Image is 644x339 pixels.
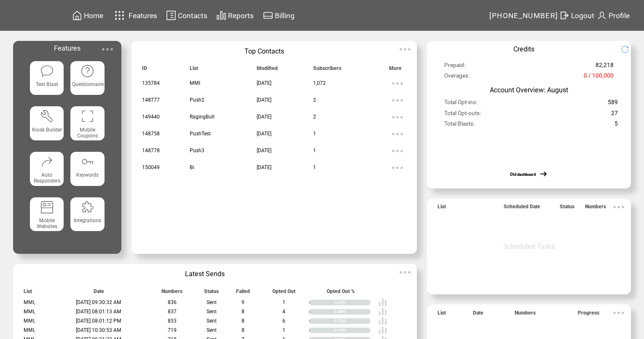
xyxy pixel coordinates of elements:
div: 0.14% [334,328,370,333]
a: Old dashboard [510,172,536,177]
img: chart.svg [216,10,226,21]
span: 589 [608,99,618,109]
a: Integrations [70,197,104,236]
span: Push3 [190,148,204,153]
span: Scheduled Tasks [503,242,555,250]
span: List [437,310,446,320]
span: Features [129,11,157,20]
span: MMI [190,80,200,86]
img: features.svg [112,8,127,22]
img: questionnaire.svg [80,64,94,78]
span: Billing [275,11,295,20]
div: 0.12% [334,300,370,305]
span: 150049 [142,164,160,170]
a: Keywords [70,152,104,191]
span: Scheduled Date [504,204,540,213]
img: ellypsis.svg [610,199,627,215]
span: Sent [207,318,217,324]
span: List [24,288,32,298]
span: 27 [611,110,618,120]
span: [DATE] 09:30:32 AM [76,299,121,305]
img: contacts.svg [166,10,176,21]
span: Total Blasts: [444,120,475,131]
span: Auto Responders [34,172,60,184]
a: Auto Responders [30,152,64,191]
span: Reports [228,11,254,20]
span: Progress [578,310,599,320]
a: Features [111,7,158,24]
span: 1 [282,299,285,305]
span: 2 [313,114,316,120]
span: 1 [313,164,316,170]
span: [DATE] 08:01:13 AM [76,309,121,315]
img: ellypsis.svg [610,304,627,321]
a: Home [71,9,105,22]
span: Account Overview: August [490,86,568,94]
span: Total Opt-ins: [444,99,477,109]
span: Mobile Websites [37,218,57,229]
a: Kiosk Builder [30,106,64,145]
img: tool%201.svg [40,109,54,123]
span: 837 [168,309,177,315]
img: ellypsis.svg [389,159,406,176]
img: ellypsis.svg [389,143,406,159]
span: List [437,204,446,213]
span: [DATE] 10:30:53 AM [76,327,121,333]
span: [DATE] 08:01:12 PM [76,318,121,324]
span: [DATE] [257,114,271,120]
span: [DATE] [257,80,271,86]
span: 148778 [142,148,160,153]
span: 719 [168,327,177,333]
img: exit.svg [559,10,569,21]
span: 836 [168,299,177,305]
img: home.svg [72,10,82,21]
img: mobile-websites.svg [40,200,54,214]
span: Opted Out [272,288,295,298]
img: ellypsis.svg [389,109,406,126]
span: Contacts [178,11,207,20]
img: ellypsis.svg [397,264,413,281]
img: coupons.svg [80,109,94,123]
img: profile.svg [597,10,607,21]
span: 0 / 100,000 [584,72,614,83]
img: ellypsis.svg [389,92,406,109]
img: keywords.svg [80,155,94,169]
a: Logout [558,9,596,22]
span: 1 [313,131,316,137]
span: Date [473,310,483,320]
span: Overages: [444,72,470,83]
img: text-blast.svg [40,64,54,78]
span: Questionnaire [72,81,104,87]
span: Failed [236,288,250,298]
span: MMI, [24,309,35,315]
span: Sent [207,309,217,315]
img: poll%20-%20white.svg [378,326,387,335]
span: Status [560,204,574,213]
span: [DATE] [257,131,271,137]
span: List [190,65,198,75]
img: integrations.svg [80,200,94,214]
span: MMI, [24,318,35,324]
span: Bi [190,164,194,170]
span: Home [84,11,103,20]
span: 149440 [142,114,160,120]
span: 8 [241,318,244,324]
span: [DATE] [257,97,271,103]
span: [PHONE_NUMBER] [489,11,558,20]
span: 5 [614,120,618,131]
span: More [389,65,402,75]
span: ID [142,65,147,75]
img: ellypsis.svg [99,41,116,58]
span: Modified [257,65,278,75]
span: Sent [207,299,217,305]
span: Status [204,288,219,298]
span: PushTest [190,131,211,137]
span: 148777 [142,97,160,103]
img: creidtcard.svg [263,10,273,21]
span: 148758 [142,131,160,137]
span: 4 [282,309,285,315]
span: 1 [282,327,285,333]
span: 1,072 [313,80,326,86]
span: 8 [241,309,244,315]
span: 6 [282,318,285,324]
